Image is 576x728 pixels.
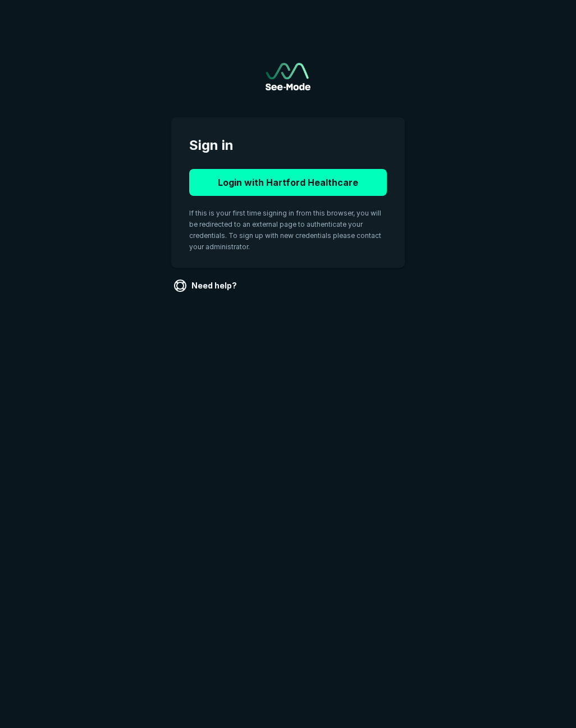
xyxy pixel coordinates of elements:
span: Sign in [189,135,387,155]
button: Login with Hartford Healthcare [189,169,387,196]
span: If this is your first time signing in from this browser, you will be redirected to an external pa... [189,209,381,251]
img: See-Mode Logo [266,63,310,90]
a: Go to sign in [266,63,310,90]
a: Need help? [171,277,241,295]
